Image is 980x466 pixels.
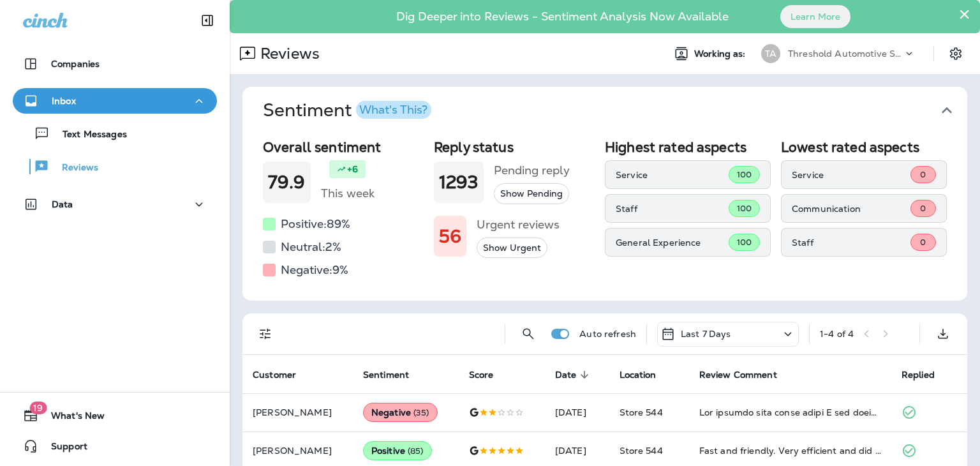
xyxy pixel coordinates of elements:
[516,321,541,347] button: Search Reviews
[694,49,748,59] span: Working as:
[281,260,348,280] h5: Negative: 9 %
[699,406,881,419] div: The service went great until I was paying and looked at my paper work and found that they had ent...
[263,100,431,121] h1: Sentiment
[792,170,910,180] p: Service
[51,59,100,69] p: Companies
[780,5,850,28] button: Learn More
[920,169,926,180] span: 0
[545,393,609,432] td: [DATE]
[737,237,752,248] span: 100
[253,87,977,134] button: SentimentWhat's This?
[359,104,427,116] div: What's This?
[620,370,657,380] span: Location
[616,204,729,214] p: Staff
[788,49,903,59] p: Threshold Automotive Service dba Grease Monkey
[620,369,673,380] span: Location
[189,8,225,33] button: Collapse Sidebar
[555,369,593,380] span: Date
[255,44,320,63] p: Reviews
[13,88,217,114] button: Inbox
[253,369,313,380] span: Customer
[469,369,510,380] span: Score
[737,169,752,180] span: 100
[13,51,217,77] button: Companies
[616,237,729,248] p: General Experience
[281,214,350,234] h5: Positive: 89 %
[321,183,375,204] h5: This week
[494,160,570,181] h5: Pending reply
[263,139,424,155] h2: Overall sentiment
[50,129,127,141] p: Text Messages
[356,101,431,119] button: What's This?
[281,237,341,257] h5: Neutral: 2 %
[253,407,343,417] p: [PERSON_NAME]
[477,214,560,235] h5: Urgent reviews
[13,120,217,147] button: Text Messages
[439,226,461,247] h1: 56
[920,237,926,248] span: 0
[38,441,87,456] span: Support
[359,15,766,19] p: Dig Deeper into Reviews - Sentiment Analysis Now Available
[699,444,881,457] div: Fast and friendly. Very efficient and did a great job.
[620,445,663,456] span: Store 544
[681,329,731,339] p: Last 7 Days
[434,139,595,155] h2: Reply status
[477,237,547,259] button: Show Urgent
[616,170,729,180] p: Service
[620,407,663,418] span: Store 544
[347,163,358,176] p: +6
[958,4,970,24] button: Close
[792,237,910,248] p: Staff
[242,134,967,301] div: SentimentWhat's This?
[13,403,217,428] button: 19What's New
[902,370,935,380] span: Replied
[38,410,105,426] span: What's New
[902,369,951,380] span: Replied
[579,329,636,339] p: Auto refresh
[413,407,429,418] span: ( 35 )
[494,183,569,204] button: Show Pending
[781,139,947,155] h2: Lowest rated aspects
[253,370,296,380] span: Customer
[253,321,278,347] button: Filters
[605,139,771,155] h2: Highest rated aspects
[363,403,438,422] div: Negative
[930,321,956,347] button: Export as CSV
[253,446,343,456] p: [PERSON_NAME]
[363,441,432,460] div: Positive
[49,162,98,174] p: Reviews
[13,192,217,217] button: Data
[469,370,494,380] span: Score
[792,204,910,214] p: Communication
[944,42,967,65] button: Settings
[363,369,426,380] span: Sentiment
[699,370,777,380] span: Review Comment
[52,96,76,106] p: Inbox
[29,402,47,414] span: 19
[761,44,780,63] div: TA
[408,446,424,456] span: ( 85 )
[52,199,73,209] p: Data
[13,153,217,180] button: Reviews
[439,172,479,193] h1: 1293
[555,370,577,380] span: Date
[737,203,752,214] span: 100
[268,172,306,193] h1: 79.9
[13,433,217,459] button: Support
[699,369,794,380] span: Review Comment
[363,370,409,380] span: Sentiment
[820,329,854,339] div: 1 - 4 of 4
[920,203,926,214] span: 0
